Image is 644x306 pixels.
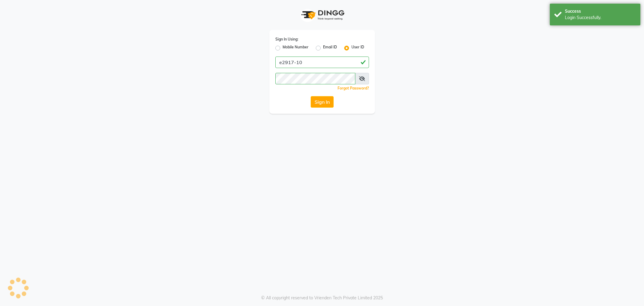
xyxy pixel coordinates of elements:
[565,15,636,21] div: Login Successfully.
[275,73,355,84] input: Username
[275,57,369,68] input: Username
[323,44,337,52] label: Email ID
[338,86,369,90] a: Forgot Password?
[283,44,309,52] label: Mobile Number
[311,96,334,108] button: Sign In
[565,8,636,15] div: Success
[275,37,298,42] label: Sign In Using:
[351,44,364,52] label: User ID
[298,6,346,24] img: logo1.svg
